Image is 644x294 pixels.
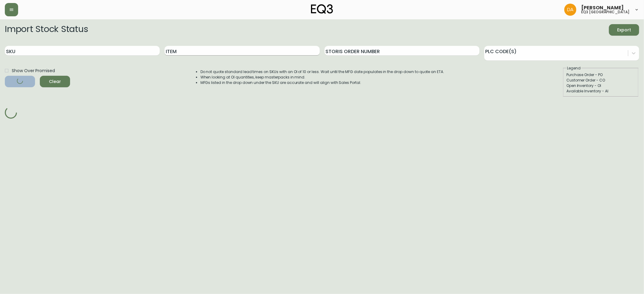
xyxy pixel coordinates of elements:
[5,24,88,36] h2: Import Stock Status
[614,26,634,34] span: Export
[200,69,444,75] li: Do not quote standard lead times on SKUs with an OI of 10 or less. Wait until the MFG date popula...
[564,4,576,16] img: dd1a7e8db21a0ac8adbf82b84ca05374
[581,5,624,10] span: [PERSON_NAME]
[609,24,639,36] button: Export
[581,10,630,14] h5: eq3 [GEOGRAPHIC_DATA]
[12,68,55,74] span: Show Over Promised
[566,88,635,94] div: Available Inventory - AI
[566,83,635,88] div: Open Inventory - OI
[200,75,444,80] li: When looking at OI quantities, keep masterpacks in mind.
[566,66,581,71] legend: Legend
[566,72,635,78] div: Purchase Order - PO
[311,4,333,14] img: logo
[566,78,635,83] div: Customer Order - CO
[45,78,65,85] span: Clear
[200,80,444,85] li: MFGs listed in the drop down under the SKU are accurate and will align with Sales Portal.
[40,76,70,87] button: Clear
